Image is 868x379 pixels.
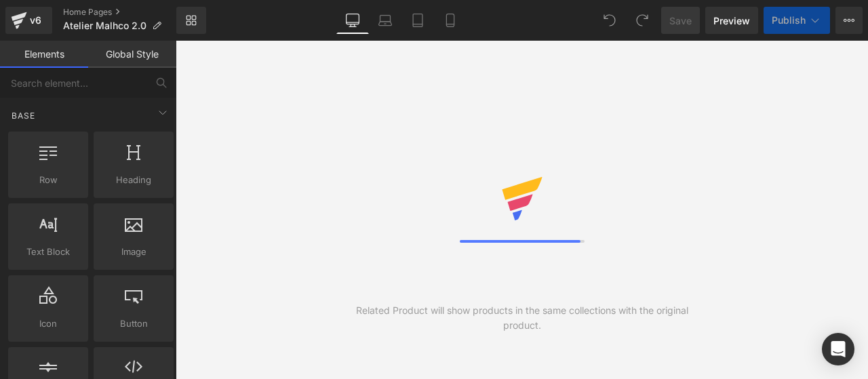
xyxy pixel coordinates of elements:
[764,7,830,34] button: Publish
[63,20,146,31] span: Atelier Malhco 2.0
[349,303,695,333] div: Related Product will show products in the same collections with the original product.
[12,245,84,259] span: Text Block
[835,7,863,34] button: More
[669,14,692,28] span: Save
[98,245,170,259] span: Image
[705,7,758,34] a: Preview
[176,7,206,34] a: New Library
[369,7,401,34] a: Laptop
[98,317,170,331] span: Button
[434,7,467,34] a: Mobile
[596,7,623,34] button: Undo
[88,41,176,68] a: Global Style
[12,317,84,331] span: Icon
[822,333,854,365] div: Open Intercom Messenger
[27,12,44,29] div: v6
[63,7,176,18] a: Home Pages
[12,173,84,187] span: Row
[401,7,434,34] a: Tablet
[713,14,750,28] span: Preview
[10,109,37,122] span: Base
[5,7,52,34] a: v6
[98,173,170,187] span: Heading
[336,7,369,34] a: Desktop
[629,7,656,34] button: Redo
[772,15,806,26] span: Publish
